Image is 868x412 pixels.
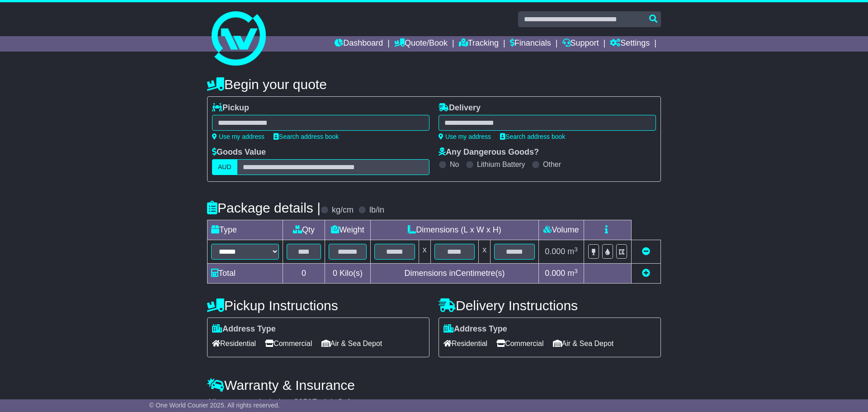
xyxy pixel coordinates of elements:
h4: Delivery Instructions [439,298,661,313]
td: Weight [325,220,371,240]
td: x [479,240,491,264]
td: Qty [283,220,325,240]
a: Remove this item [642,247,650,256]
td: Kilo(s) [325,264,371,284]
label: Any Dangerous Goods? [439,147,539,157]
td: Volume [538,220,584,240]
a: Quote/Book [394,36,448,52]
td: Type [208,220,283,240]
label: lb/in [369,205,384,215]
h4: Pickup Instructions [207,298,429,313]
div: All our quotes include a $ FreightSafe warranty. [207,398,661,407]
span: 0.000 [545,269,565,278]
label: Pickup [212,103,249,113]
label: Lithium Battery [477,160,525,169]
span: © One World Courier 2025. All rights reserved. [149,402,280,409]
span: m [567,269,578,278]
span: 250 [298,398,312,407]
label: Delivery [439,103,481,113]
td: 0 [283,264,325,284]
td: Total [208,264,283,284]
span: Residential [212,336,256,350]
td: Dimensions (L x W x H) [370,220,538,240]
a: Tracking [459,36,499,52]
a: Dashboard [335,36,383,52]
label: Address Type [212,324,276,334]
span: Air & Sea Depot [321,336,382,350]
h4: Begin your quote [207,77,661,92]
sup: 3 [574,246,578,253]
span: 0 [333,269,337,278]
label: Address Type [443,324,507,334]
a: Financials [510,36,551,52]
a: Settings [610,36,650,52]
label: AUD [212,159,237,175]
sup: 3 [574,268,578,275]
label: No [450,160,459,169]
span: Commercial [496,336,543,350]
h4: Package details | [207,200,321,215]
td: Dimensions in Centimetre(s) [370,264,538,284]
span: m [567,247,578,256]
label: Other [543,160,561,169]
a: Support [562,36,599,52]
span: 0.000 [545,247,565,256]
span: Residential [443,336,487,350]
a: Search address book [274,133,339,140]
a: Add new item [642,269,650,278]
label: Goods Value [212,147,266,157]
a: Use my address [439,133,491,140]
span: Commercial [265,336,312,350]
a: Use my address [212,133,264,140]
a: Search address book [500,133,565,140]
label: kg/cm [332,205,354,215]
span: Air & Sea Depot [553,336,614,350]
h4: Warranty & Insurance [207,378,661,393]
td: x [419,240,430,264]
